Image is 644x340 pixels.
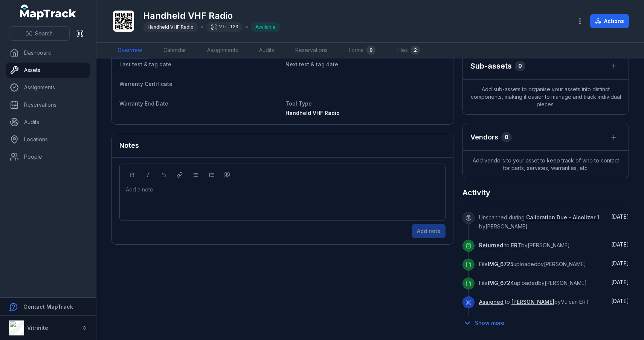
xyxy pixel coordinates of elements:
[479,261,586,267] span: File uploaded by [PERSON_NAME]
[366,46,375,55] div: 0
[488,261,513,267] span: IMG_6725
[119,100,168,107] span: Warranty End Date
[6,97,90,112] a: Reservations
[23,303,73,310] strong: Contact MapTrack
[511,242,521,249] a: ERT
[9,26,70,41] button: Search
[526,214,599,221] a: Calibration Due - Alcolizer 1
[391,43,426,58] a: Files2
[6,80,90,95] a: Assignments
[488,280,514,286] span: IMG_6724
[611,260,629,266] span: [DATE]
[479,280,587,286] span: File uploaded by [PERSON_NAME]
[501,132,512,142] div: 0
[611,241,629,248] time: 9/9/2025, 5:04:21 pm
[411,46,420,55] div: 2
[479,214,599,230] span: Unscanned during by [PERSON_NAME]
[6,45,90,60] a: Dashboard
[157,43,192,58] a: Calendar
[6,63,90,78] a: Assets
[462,315,509,331] button: Show more
[6,115,90,130] a: Audits
[285,61,338,67] span: Next test & tag date
[479,242,570,248] span: to by [PERSON_NAME]
[479,242,503,249] a: Returned
[463,80,629,114] span: Add sub-assets to organise your assets into distinct components, making it easier to manage and t...
[148,24,194,30] span: Handheld VHF Radio
[20,5,76,20] a: MapTrack
[611,298,629,304] span: [DATE]
[611,241,629,248] span: [DATE]
[206,22,243,32] div: VIT-123
[611,260,629,266] time: 9/9/2025, 2:49:19 pm
[119,140,139,151] h3: Notes
[285,110,340,116] span: Handheld VHF Radio
[6,149,90,164] a: People
[285,100,312,107] span: Tool Type
[611,213,629,220] span: [DATE]
[479,298,504,306] a: Assigned
[143,10,280,22] h1: Handheld VHF Radio
[611,279,629,285] span: [DATE]
[611,279,629,285] time: 9/9/2025, 2:49:18 pm
[479,299,589,305] span: to by Vulcan ERT
[119,61,171,67] span: Last test & tag date
[251,22,280,32] div: Available
[611,298,629,304] time: 9/9/2025, 6:51:55 am
[470,61,512,71] h2: Sub-assets
[462,187,490,198] h2: Activity
[470,132,498,142] h3: Vendors
[343,43,382,58] a: Forms0
[611,213,629,220] time: 9/9/2025, 5:04:21 pm
[463,151,629,178] span: Add vendors to your asset to keep track of who to contact for parts, services, warranties, etc.
[511,298,554,306] a: [PERSON_NAME]
[35,30,53,37] span: Search
[289,43,334,58] a: Reservations
[201,43,244,58] a: Assignments
[515,61,525,71] div: 0
[111,43,148,58] a: Overview
[6,132,90,147] a: Locations
[253,43,280,58] a: Audits
[119,81,172,87] span: Warranty Certificate
[27,325,48,331] strong: Vitrinite
[590,14,629,28] button: Actions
